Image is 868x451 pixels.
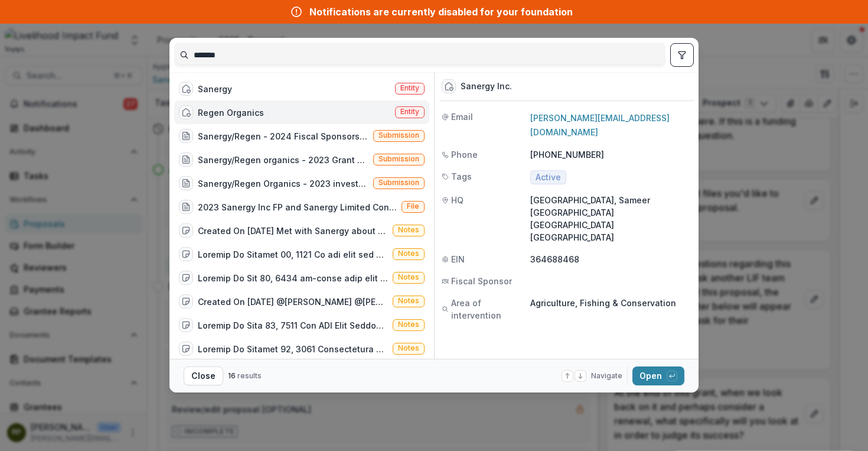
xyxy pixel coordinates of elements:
[378,179,419,187] span: Submission
[237,371,262,380] span: results
[378,131,419,139] span: Submission
[407,202,419,210] span: File
[530,113,670,137] a: [PERSON_NAME][EMAIL_ADDRESS][DOMAIN_NAME]
[530,194,691,244] p: [GEOGRAPHIC_DATA], Sameer [GEOGRAPHIC_DATA] [GEOGRAPHIC_DATA] [GEOGRAPHIC_DATA]
[451,275,512,287] span: Fiscal Sponsor
[632,366,684,385] button: Open
[591,371,622,381] span: Navigate
[451,148,478,161] span: Phone
[400,108,419,116] span: Entity
[228,371,236,380] span: 16
[198,130,368,142] div: Sanergy/Regen - 2024 Fiscal Sponsorship Grant - Pilot House
[398,273,419,281] span: Notes
[451,111,473,123] span: Email
[451,194,464,206] span: HQ
[398,249,419,258] span: Notes
[184,366,223,385] button: Close
[198,83,232,95] div: Sanergy
[451,253,465,265] span: EIN
[198,343,388,355] div: Loremip Do Sitamet 92, 3061 Consectetura Elitse doei t incidi ut labor etdol magnaal enimadmini v...
[378,155,419,163] span: Submission
[198,154,368,166] div: Sanergy/Regen organics - 2023 Grant - Impact study Grant
[530,253,691,265] p: 364688468
[451,170,472,183] span: Tags
[398,226,419,234] span: Notes
[461,82,512,92] div: Sanergy Inc.
[198,296,388,308] div: Created On [DATE] @[PERSON_NAME] @[PERSON_NAME] Good call with [PERSON_NAME] this week. She's ver...
[400,84,419,92] span: Entity
[530,297,691,309] p: Agriculture, Fishing & Conservation
[398,344,419,352] span: Notes
[398,320,419,329] span: Notes
[398,297,419,305] span: Notes
[198,225,388,237] div: Created On [DATE] Met with Sanergy about the SHOFCO project. They have been very helpful in givin...
[670,43,694,67] button: toggle filters
[536,173,561,183] span: Active
[198,248,388,261] div: Loremip Do Sitamet 00, 1121 Co adi elit sed Doeiusm temp inci utla etdo magn al en adm venia quis...
[309,5,573,19] div: Notifications are currently disabled for your foundation
[451,297,530,322] span: Area of intervention
[198,177,368,190] div: Sanergy/Regen Organics - 2023 investment
[198,319,388,332] div: Loremip Do Sita 83, 7511 Con ADI Elit Seddoeiusm. Temp inc u lab etdolor/magnaaliq enimadmini ve ...
[198,201,397,213] div: 2023 Sanergy Inc FP and Sanergy Limited Consolidated Audited Financial Statements (1).pdf
[198,272,388,284] div: Loremip Do Sit 80, 6434 am-conse adip elit seddo. eiusmodtem inc utlab, etd magn aliquae, admi/ve...
[198,106,264,119] div: Regen Organics
[530,148,691,161] p: [PHONE_NUMBER]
